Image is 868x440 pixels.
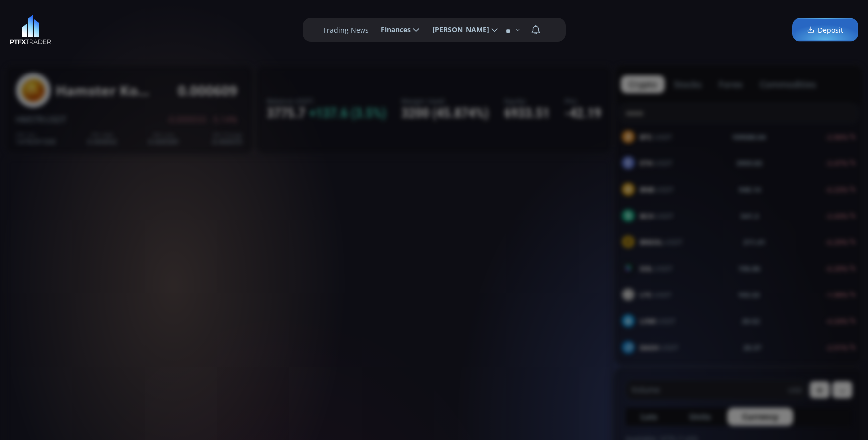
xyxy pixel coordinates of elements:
[323,25,369,35] label: Trading News
[10,15,51,45] img: LOGO
[792,18,858,42] a: Deposit
[426,20,489,40] span: [PERSON_NAME]
[807,25,843,35] span: Deposit
[374,20,411,40] span: Finances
